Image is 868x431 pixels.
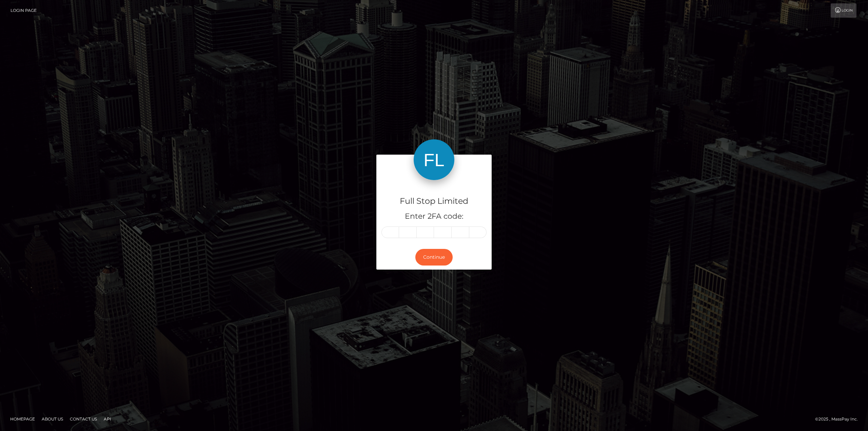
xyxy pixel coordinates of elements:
[101,414,114,424] a: API
[39,414,66,424] a: About Us
[7,414,38,424] a: Homepage
[815,415,863,423] div: © 2025 , MassPay Inc.
[381,211,487,222] h5: Enter 2FA code:
[11,3,37,18] a: Login Page
[67,414,100,424] a: Contact Us
[381,195,487,207] h4: Full Stop Limited
[831,3,856,18] a: Login
[414,139,454,180] img: Full Stop Limited
[415,249,453,266] button: Continue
